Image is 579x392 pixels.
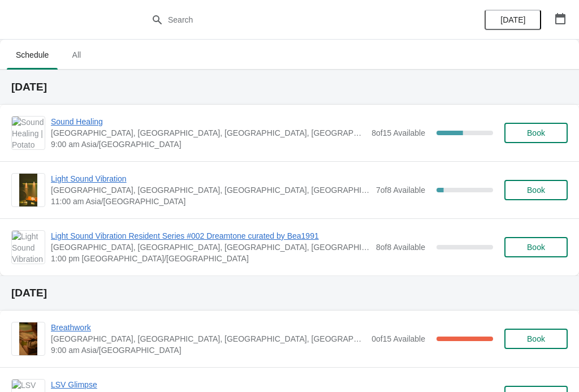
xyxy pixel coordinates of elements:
[51,139,366,150] span: 9:00 am Asia/[GEOGRAPHIC_DATA]
[527,186,545,195] span: Book
[504,180,568,200] button: Book
[51,333,366,344] span: [GEOGRAPHIC_DATA], [GEOGRAPHIC_DATA], [GEOGRAPHIC_DATA], [GEOGRAPHIC_DATA], [GEOGRAPHIC_DATA]
[167,10,434,30] input: Search
[504,123,568,143] button: Book
[51,322,366,333] span: Breathwork
[19,174,38,206] img: Light Sound Vibration | Potato Head Suites & Studios, Jalan Petitenget, Seminyak, Badung Regency,...
[51,127,366,139] span: [GEOGRAPHIC_DATA], [GEOGRAPHIC_DATA], [GEOGRAPHIC_DATA], [GEOGRAPHIC_DATA], [GEOGRAPHIC_DATA]
[51,230,370,242] span: Light Sound Vibration Resident Series #002 Dreamtone curated by Bea1991
[51,344,366,356] span: 9:00 am Asia/[GEOGRAPHIC_DATA]
[51,242,370,253] span: [GEOGRAPHIC_DATA], [GEOGRAPHIC_DATA], [GEOGRAPHIC_DATA], [GEOGRAPHIC_DATA], [GEOGRAPHIC_DATA]
[51,184,370,196] span: [GEOGRAPHIC_DATA], [GEOGRAPHIC_DATA], [GEOGRAPHIC_DATA], [GEOGRAPHIC_DATA], [GEOGRAPHIC_DATA]
[11,287,568,299] h2: [DATE]
[376,243,425,252] span: 8 of 8 Available
[51,196,370,207] span: 11:00 am Asia/[GEOGRAPHIC_DATA]
[12,117,45,149] img: Sound Healing | Potato Head Suites & Studios, Jalan Petitenget, Seminyak, Badung Regency, Bali, I...
[7,45,58,65] span: Schedule
[500,15,525,24] span: [DATE]
[527,128,545,137] span: Book
[527,243,545,252] span: Book
[376,186,425,195] span: 7 of 8 Available
[12,231,45,264] img: Light Sound Vibration Resident Series #002 Dreamtone curated by Bea1991 | Potato Head Suites & St...
[11,81,568,93] h2: [DATE]
[51,173,370,184] span: Light Sound Vibration
[51,253,370,264] span: 1:00 pm [GEOGRAPHIC_DATA]/[GEOGRAPHIC_DATA]
[371,128,425,137] span: 8 of 15 Available
[485,10,541,30] button: [DATE]
[51,379,370,390] span: LSV Glimpse
[371,334,425,343] span: 0 of 15 Available
[504,329,568,349] button: Book
[19,322,38,355] img: Breathwork | Potato Head Suites & Studios, Jalan Petitenget, Seminyak, Badung Regency, Bali, Indo...
[62,45,90,65] span: All
[504,237,568,257] button: Book
[527,334,545,343] span: Book
[51,116,366,127] span: Sound Healing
